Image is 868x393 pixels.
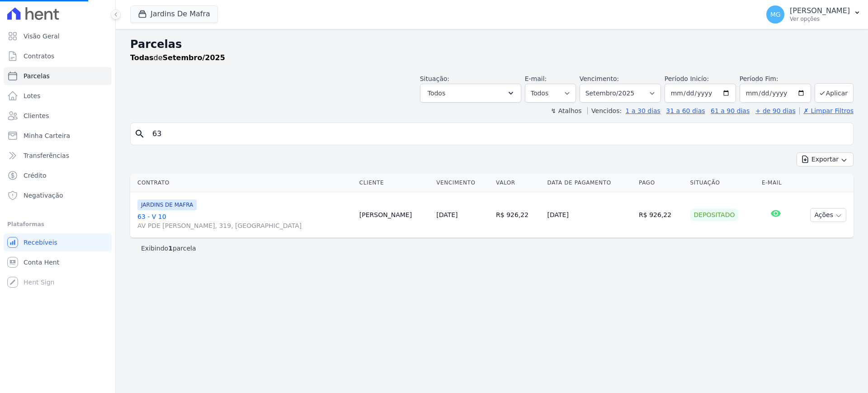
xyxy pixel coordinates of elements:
[168,245,173,252] b: 1
[24,71,50,80] span: Parcelas
[4,127,112,145] a: Minha Carteira
[356,174,433,192] th: Cliente
[626,107,660,114] a: 1 a 30 dias
[24,32,60,41] span: Visão Geral
[436,211,458,218] a: [DATE]
[755,107,796,114] a: + de 90 dias
[24,131,70,140] span: Minha Carteira
[711,107,750,114] a: 61 a 90 dias
[130,53,154,62] strong: Todas
[24,238,57,247] span: Recebíveis
[492,192,543,238] td: R$ 926,22
[635,174,686,192] th: Pago
[433,174,492,192] th: Vencimento
[356,192,433,238] td: [PERSON_NAME]
[137,221,352,230] span: AV PDE [PERSON_NAME], 319, [GEOGRAPHIC_DATA]
[130,36,854,52] h2: Parcelas
[4,27,112,45] a: Visão Geral
[137,199,197,210] span: JARDINS DE MAFRA
[24,52,54,61] span: Contratos
[141,244,196,253] p: Exibindo parcela
[544,174,636,192] th: Data de Pagamento
[635,192,686,238] td: R$ 926,22
[130,174,356,192] th: Contrato
[4,87,112,105] a: Lotes
[7,219,108,230] div: Plataformas
[24,151,69,160] span: Transferências
[687,174,758,192] th: Situação
[758,174,793,192] th: E-mail
[666,107,705,114] a: 31 a 60 dias
[770,11,781,18] span: MG
[24,91,41,100] span: Lotes
[797,152,854,166] button: Exportar
[420,75,449,82] label: Situação:
[147,125,849,143] input: Buscar por nome do lote ou do cliente
[544,192,636,238] td: [DATE]
[4,253,112,271] a: Conta Hent
[24,191,63,200] span: Negativação
[525,75,547,82] label: E-mail:
[4,47,112,65] a: Contratos
[4,67,112,85] a: Parcelas
[130,52,225,63] p: de
[24,258,59,267] span: Conta Hent
[130,5,218,23] button: Jardins De Mafra
[690,208,739,221] div: Depositado
[24,171,47,180] span: Crédito
[4,233,112,251] a: Recebíveis
[810,208,846,222] button: Ações
[4,186,112,204] a: Negativação
[799,107,854,114] a: ✗ Limpar Filtros
[163,53,225,62] strong: Setembro/2025
[4,107,112,125] a: Clientes
[24,111,49,120] span: Clientes
[134,128,145,139] i: search
[740,74,811,84] label: Período Fim:
[790,15,850,23] p: Ver opções
[420,84,521,103] button: Todos
[759,2,868,27] button: MG [PERSON_NAME] Ver opções
[492,174,543,192] th: Valor
[580,75,619,82] label: Vencimento:
[665,75,709,82] label: Período Inicío:
[790,6,850,15] p: [PERSON_NAME]
[4,166,112,185] a: Crédito
[428,88,445,99] span: Todos
[4,147,112,165] a: Transferências
[587,107,622,114] label: Vencidos:
[551,107,581,114] label: ↯ Atalhos
[815,83,854,103] button: Aplicar
[137,212,352,230] a: 63 - V 10AV PDE [PERSON_NAME], 319, [GEOGRAPHIC_DATA]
